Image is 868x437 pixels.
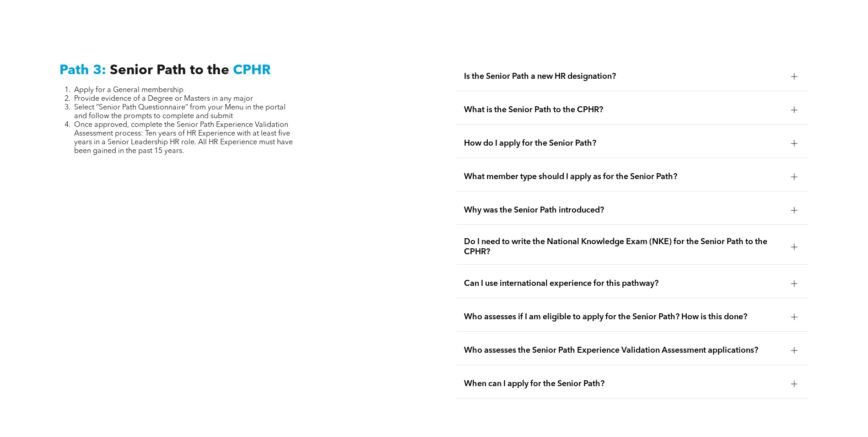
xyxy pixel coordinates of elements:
span: Why was the Senior Path introduced? [464,205,784,215]
span: What is the Senior Path to the CPHR? [464,105,784,115]
span: Select “Senior Path Questionnaire” from your Menu in the portal and follow the prompts to complet... [74,104,286,120]
span: Apply for a General membership [74,87,183,94]
span: Do I need to write the National Knowledge Exam (NKE) for the Senior Path to the CPHR? [464,237,784,257]
span: How do I apply for the Senior Path? [464,138,784,148]
span: Senior Path to the [110,64,229,77]
span: Who assesses if I am eligible to apply for the Senior Path? How is this done? [464,312,784,322]
span: CPHR [233,64,271,77]
span: Who assesses the Senior Path Experience Validation Assessment applications? [464,345,784,355]
span: Once approved, complete the Senior Path Experience Validation Assessment process: Ten years of HR... [74,121,293,155]
span: What member type should I apply as for the Senior Path? [464,172,784,182]
span: Provide evidence of a Degree or Masters in any major [74,95,253,103]
span: Path 3: [59,64,106,77]
span: Is the Senior Path a new HR designation? [464,71,784,82]
span: Can I use international experience for this pathway? [464,279,784,289]
span: When can I apply for the Senior Path? [464,379,784,389]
